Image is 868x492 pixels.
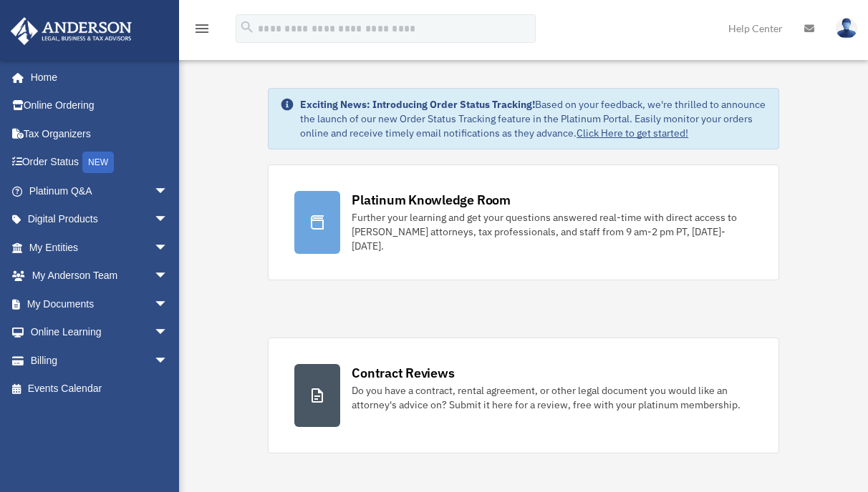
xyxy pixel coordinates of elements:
[577,127,688,139] a: Click Here to get started!
[193,20,211,37] i: menu
[10,346,190,375] a: Billingarrow_drop_down
[836,18,857,39] img: User Pic
[10,205,190,234] a: Digital Productsarrow_drop_down
[268,338,779,453] a: Contract Reviews Do you have a contract, rental agreement, or other legal document you would like...
[10,290,190,318] a: My Documentsarrow_drop_down
[10,148,190,177] a: Order StatusNEW
[154,262,183,291] span: arrow_drop_down
[10,318,190,347] a: Online Learningarrow_drop_down
[154,205,183,235] span: arrow_drop_down
[154,290,183,319] span: arrow_drop_down
[154,233,183,262] span: arrow_drop_down
[82,152,114,173] div: NEW
[352,191,511,209] div: Platinum Knowledge Room
[239,19,255,35] i: search
[10,262,190,290] a: My Anderson Teamarrow_drop_down
[10,119,190,148] a: Tax Organizers
[10,177,190,205] a: Platinum Q&Aarrow_drop_down
[193,25,211,37] a: menu
[10,375,190,403] a: Events Calendar
[154,318,183,348] span: arrow_drop_down
[300,98,535,111] strong: Exciting News: Introducing Order Status Tracking!
[352,210,753,253] div: Further your learning and get your questions answered real-time with direct access to [PERSON_NAM...
[154,346,183,375] span: arrow_drop_down
[6,17,136,45] img: Anderson Advisors Platinum Portal
[10,233,190,262] a: My Entitiesarrow_drop_down
[352,364,454,382] div: Contract Reviews
[352,383,753,412] div: Do you have a contract, rental agreement, or other legal document you would like an attorney's ad...
[154,177,183,206] span: arrow_drop_down
[10,63,183,92] a: Home
[10,92,190,120] a: Online Ordering
[268,164,779,280] a: Platinum Knowledge Room Further your learning and get your questions answered real-time with dire...
[300,97,767,140] div: Based on your feedback, we're thrilled to announce the launch of our new Order Status Tracking fe...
